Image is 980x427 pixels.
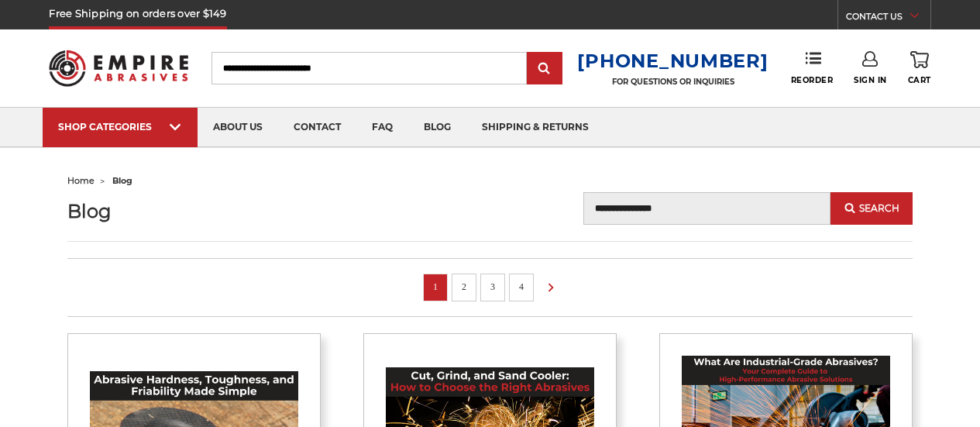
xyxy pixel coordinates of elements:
div: SHOP CATEGORIES [58,121,182,133]
p: FOR QUESTIONS OR INQUIRIES [577,77,768,87]
a: faq [356,108,408,147]
span: Reorder [791,75,834,85]
img: Empire Abrasives [49,41,187,95]
a: shipping & returns [466,108,604,147]
a: 1 [428,278,443,295]
span: Sign In [854,75,887,85]
a: 4 [514,278,529,295]
a: blog [408,108,466,147]
a: Cart [908,51,931,85]
span: Search [859,203,899,214]
button: Search [830,192,913,225]
a: Reorder [791,51,834,84]
a: CONTACT US [846,8,930,29]
a: about us [198,108,278,147]
a: [PHONE_NUMBER] [577,50,768,72]
a: 2 [456,278,472,295]
h1: Blog [67,201,321,222]
span: blog [112,175,132,186]
a: home [67,175,95,186]
a: contact [278,108,356,147]
a: 3 [485,278,500,295]
span: Cart [908,75,931,85]
input: Submit [529,53,560,84]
